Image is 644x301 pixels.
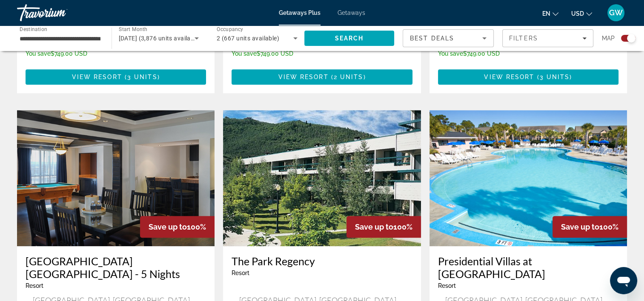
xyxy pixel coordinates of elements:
[149,222,187,231] span: Save up to
[119,26,147,32] span: Start Month
[552,216,627,238] div: 100%
[232,69,412,85] button: View Resort(2 units)
[438,255,618,280] a: Presidential Villas at [GEOGRAPHIC_DATA]
[561,222,599,231] span: Save up to
[534,74,572,80] span: ( )
[122,74,160,80] span: ( )
[502,29,593,47] button: Filters
[140,216,215,238] div: 100%
[338,9,365,16] a: Getaways
[26,282,43,289] span: Resort
[542,10,550,17] span: en
[304,31,395,46] button: Search
[232,270,249,276] span: Resort
[355,222,393,231] span: Save up to
[484,74,534,80] span: View Resort
[278,74,328,80] span: View Resort
[605,4,627,22] button: User Menu
[20,34,100,44] input: Select destination
[26,50,51,57] span: You save
[127,74,157,80] span: 3 units
[217,35,279,42] span: 2 (667 units available)
[540,74,570,80] span: 3 units
[20,26,47,32] span: Destination
[26,50,146,57] p: $749.00 USD
[335,35,364,42] span: Search
[571,7,592,20] button: Change currency
[334,74,364,80] span: 2 units
[438,50,610,57] p: $749.00 USD
[410,33,487,43] mat-select: Sort by
[438,69,618,85] button: View Resort(3 units)
[438,282,456,289] span: Resort
[509,35,538,42] span: Filters
[410,35,454,42] span: Best Deals
[232,50,257,57] span: You save
[223,110,421,246] img: The Park Regency
[26,69,206,85] button: View Resort(3 units)
[609,9,623,17] span: GW
[17,110,215,246] img: OYO Hotel & Casino Las Vegas - 5 Nights
[232,50,352,57] p: $749.00 USD
[542,7,558,20] button: Change language
[26,255,206,280] a: [GEOGRAPHIC_DATA] [GEOGRAPHIC_DATA] - 5 Nights
[119,35,201,42] span: [DATE] (3,876 units available)
[232,255,412,267] a: The Park Regency
[329,74,366,80] span: ( )
[17,2,102,24] a: Travorium
[429,110,627,246] img: Presidential Villas at Grand Palms Resort
[438,50,463,57] span: You save
[72,74,122,80] span: View Resort
[279,9,321,16] a: Getaways Plus
[602,32,615,44] span: Map
[346,216,421,238] div: 100%
[217,26,243,32] span: Occupancy
[571,10,584,17] span: USD
[610,267,637,294] iframe: Button to launch messaging window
